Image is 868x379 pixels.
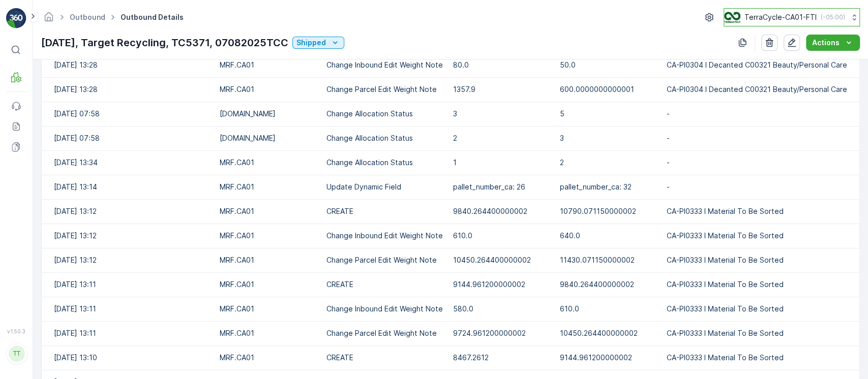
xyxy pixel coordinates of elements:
[326,279,443,290] p: CREATE
[42,150,215,175] td: [DATE] 13:34
[220,353,316,363] p: MRF.CA01
[42,175,215,199] td: [DATE] 13:14
[560,353,656,363] p: 9144.961200000002
[42,272,215,297] td: [DATE] 13:11
[821,13,845,21] p: ( -05:00 )
[220,84,316,94] p: MRF.CA01
[42,102,215,126] td: [DATE] 07:58
[724,12,740,23] img: TC_BVHiTW6.png
[724,8,860,26] button: TerraCycle-CA01-FTI(-05:00)
[453,231,550,241] p: 610.0
[70,13,105,21] a: Outbound
[560,157,656,168] p: 2
[453,84,550,94] p: 1357.9
[326,231,443,241] p: Change Inbound Edit Weight Note
[667,353,847,363] p: CA-PI0333 I Material To Be Sorted
[42,126,215,150] td: [DATE] 07:58
[43,15,54,24] a: Homepage
[806,35,860,51] button: Actions
[42,77,215,102] td: [DATE] 13:28
[42,199,215,224] td: [DATE] 13:12
[560,206,656,216] p: 10790.071150000002
[326,255,443,265] p: Change Parcel Edit Weight Note
[667,84,847,94] p: CA-PI0304 I Decanted C00321 Beauty/Personal Care
[560,279,656,290] p: 9840.264400000002
[326,109,443,119] p: Change Allocation Status
[9,345,25,362] div: TT
[453,353,550,363] p: 8467.2612
[667,182,847,192] p: -
[220,182,316,192] p: MRF.CA01
[560,84,656,94] p: 600.0000000000001
[560,328,656,338] p: 10450.264400000002
[560,255,656,265] p: 11430.071150000002
[220,133,316,143] p: [DOMAIN_NAME]
[42,321,215,345] td: [DATE] 13:11
[118,12,186,22] span: Outbound Details
[220,304,316,314] p: MRF.CA01
[220,206,316,216] p: MRF.CA01
[667,133,847,143] p: -
[667,60,847,70] p: CA-PI0304 I Decanted C00321 Beauty/Personal Care
[667,109,847,119] p: -
[667,231,847,241] p: CA-PI0333 I Material To Be Sorted
[326,60,443,70] p: Change Inbound Edit Weight Note
[667,206,847,216] p: CA-PI0333 I Material To Be Sorted
[42,224,215,248] td: [DATE] 13:12
[560,304,656,314] p: 610.0
[453,304,550,314] p: 580.0
[560,109,656,119] p: 5
[453,157,550,168] p: 1
[326,157,443,168] p: Change Allocation Status
[6,328,26,334] span: v 1.50.3
[453,206,550,216] p: 9840.264400000002
[812,38,840,48] p: Actions
[560,231,656,241] p: 640.0
[41,35,288,50] p: [DATE], Target Recycling, TC5371, 07082025TCC
[326,84,443,94] p: Change Parcel Edit Weight Note
[220,157,316,168] p: MRF.CA01
[326,304,443,314] p: Change Inbound Edit Weight Note
[326,328,443,338] p: Change Parcel Edit Weight Note
[220,231,316,241] p: MRF.CA01
[326,133,443,143] p: Change Allocation Status
[667,157,847,168] p: -
[6,8,26,28] img: logo
[453,109,550,119] p: 3
[6,336,26,371] button: TT
[453,182,550,192] p: pallet_number_ca: 26
[453,279,550,290] p: 9144.961200000002
[220,60,316,70] p: MRF.CA01
[560,60,656,70] p: 50.0
[220,255,316,265] p: MRF.CA01
[42,297,215,321] td: [DATE] 13:11
[220,328,316,338] p: MRF.CA01
[220,109,316,119] p: [DOMAIN_NAME]
[560,133,656,143] p: 3
[453,255,550,265] p: 10450.264400000002
[560,182,656,192] p: pallet_number_ca: 32
[326,182,443,192] p: Update Dynamic Field
[42,248,215,272] td: [DATE] 13:12
[292,37,344,49] button: Shipped
[326,353,443,363] p: CREATE
[220,279,316,290] p: MRF.CA01
[667,328,847,338] p: CA-PI0333 I Material To Be Sorted
[744,12,817,22] p: TerraCycle-CA01-FTI
[667,255,847,265] p: CA-PI0333 I Material To Be Sorted
[453,133,550,143] p: 2
[667,279,847,290] p: CA-PI0333 I Material To Be Sorted
[453,328,550,338] p: 9724.961200000002
[326,206,443,216] p: CREATE
[42,53,215,77] td: [DATE] 13:28
[667,304,847,314] p: CA-PI0333 I Material To Be Sorted
[296,38,326,48] p: Shipped
[453,60,550,70] p: 80.0
[42,345,215,370] td: [DATE] 13:10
